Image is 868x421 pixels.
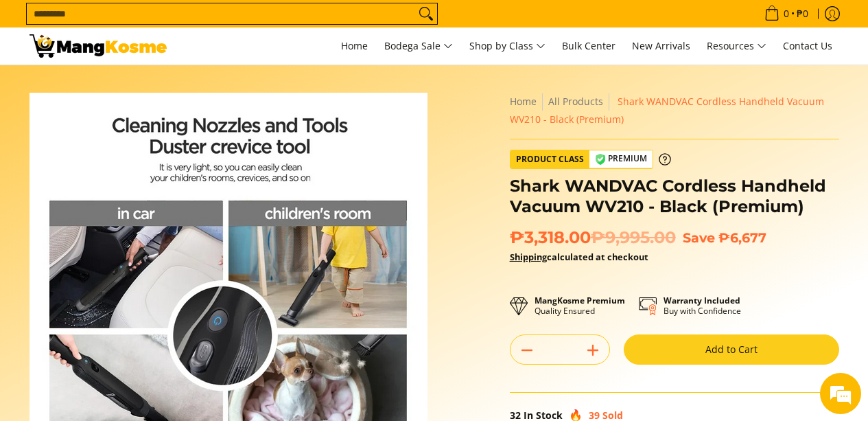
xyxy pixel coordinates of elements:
[510,227,676,248] span: ₱3,318.00
[700,27,773,65] a: Resources
[664,295,741,316] p: Buy with Confidence
[795,9,810,19] span: ₱0
[535,295,625,306] strong: MangKosme Premium
[510,251,547,263] a: Shipping
[510,176,839,217] h1: Shark WANDVAC Cordless Handheld Vacuum WV210 - Black (Premium)
[180,27,839,65] nav: Main Menu
[469,38,546,55] span: Shop by Class
[334,27,375,65] a: Home
[664,295,740,306] strong: Warranty Included
[632,39,690,52] span: New Arrivals
[776,27,839,65] a: Contact Us
[683,229,715,246] span: Save
[595,154,606,165] img: premium-badge-icon.webp
[30,34,167,58] img: Shark WANDVAC Cordless Handheld Vacuum- Black (Premium) l Mang Kosme
[782,9,791,19] span: 0
[511,339,543,361] button: Subtract
[384,38,453,55] span: Bodega Sale
[562,39,615,52] span: Bulk Center
[510,150,671,169] a: Product Class Premium
[415,3,437,24] button: Search
[377,27,460,65] a: Bodega Sale
[760,6,812,21] span: •
[624,334,839,365] button: Add to Cart
[510,93,839,128] nav: Breadcrumbs
[576,339,609,361] button: Add
[341,39,368,52] span: Home
[462,27,552,65] a: Shop by Class
[625,27,697,65] a: New Arrivals
[718,229,766,246] span: ₱6,677
[589,150,653,168] span: Premium
[510,251,648,263] strong: calculated at checkout
[510,95,824,126] span: Shark WANDVAC Cordless Handheld Vacuum WV210 - Black (Premium)
[591,227,676,248] del: ₱9,995.00
[555,27,622,65] a: Bulk Center
[535,295,625,316] p: Quality Ensured
[511,150,589,168] span: Product Class
[783,39,832,52] span: Contact Us
[707,38,766,55] span: Resources
[548,95,603,108] a: All Products
[510,95,537,108] a: Home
